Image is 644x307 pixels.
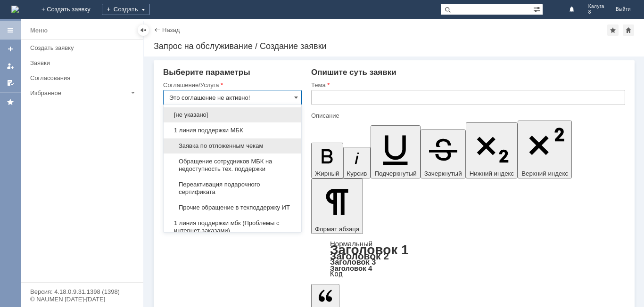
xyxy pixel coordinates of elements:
[169,142,296,150] span: Заявка по отложенным чекам
[421,129,466,178] button: Зачеркнутый
[311,241,625,277] div: Формат абзаца
[163,68,250,77] span: Выберите параметры
[588,4,604,9] span: Калуга
[330,258,376,266] a: Заголовок 3
[154,41,635,51] div: Запрос на обслуживание / Создание заявки
[26,71,141,85] a: Согласования
[371,125,420,178] button: Подчеркнутый
[424,170,462,177] span: Зачеркнутый
[163,82,300,88] div: Соглашение/Услуга
[466,122,518,178] button: Нижний индекс
[30,296,134,302] div: © NAUMEN [DATE]-[DATE]
[138,24,149,36] div: Скрыть меню
[330,240,372,248] a: Нормальный
[315,226,359,233] span: Формат абзаца
[102,4,150,15] div: Создать
[607,24,619,36] div: Добавить в избранное
[330,242,409,257] a: Заголовок 1
[588,9,604,15] span: 8
[30,25,48,36] div: Меню
[533,4,543,13] span: Расширенный поиск
[315,170,339,177] span: Жирный
[311,82,623,88] div: Тема
[162,26,180,33] a: Назад
[470,170,514,177] span: Нижний индекс
[26,40,141,55] a: Создать заявку
[311,113,623,119] div: Описание
[169,158,296,173] span: Обращение сотрудников МБК на недоступность тех. поддержки
[347,170,367,177] span: Курсив
[30,89,127,97] div: Избранное
[518,121,572,178] button: Верхний индекс
[30,74,138,81] div: Согласования
[3,58,18,73] a: Мои заявки
[30,59,138,66] div: Заявки
[623,24,634,36] div: Сделать домашней страницей
[11,6,19,13] img: logo
[169,219,296,234] span: 1 линия поддержки мбк (Проблемы с интернет-заказами)
[169,111,296,119] span: [не указано]
[330,270,343,278] a: Код
[3,41,18,57] a: Создать заявку
[11,6,19,13] a: Перейти на домашнюю страницу
[311,68,396,77] span: Опишите суть заявки
[169,127,296,134] span: 1 линия поддержки МБК
[169,204,296,211] span: Прочие обращение в техподдержку ИТ
[3,75,18,90] a: Мои согласования
[30,289,134,295] div: Версия: 4.18.0.9.31.1398 (1398)
[311,143,343,178] button: Жирный
[343,147,371,178] button: Курсив
[30,44,138,51] div: Создать заявку
[26,56,141,70] a: Заявки
[169,181,296,196] span: Переактивация подарочного сертификата
[330,250,389,261] a: Заголовок 2
[374,170,416,177] span: Подчеркнутый
[311,178,363,234] button: Формат абзаца
[521,170,568,177] span: Верхний индекс
[330,264,372,272] a: Заголовок 4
